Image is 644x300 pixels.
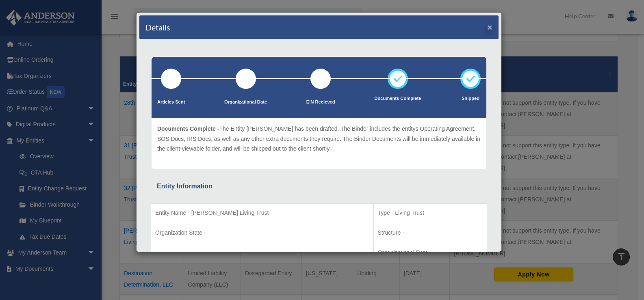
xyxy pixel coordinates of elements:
p: EIN Recieved [306,98,335,106]
p: The Entity [PERSON_NAME] has been drafted. The Binder includes the entitys Operating Agreement, S... [157,124,481,154]
p: Articles Sent [157,98,185,106]
button: × [487,23,492,31]
p: Documents Complete [374,95,421,103]
p: Organizational Date - [378,248,483,258]
p: Structure - [378,228,483,238]
h4: Details [145,22,170,33]
p: Entity Name - [PERSON_NAME] Living Trust [155,208,369,218]
span: Documents Complete - [157,125,219,132]
p: Type - Living Trust [378,208,483,218]
p: Shipped [460,95,481,103]
p: Organization State - [155,228,369,238]
p: Organizational Date [224,98,267,106]
div: Entity Information [157,181,481,192]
